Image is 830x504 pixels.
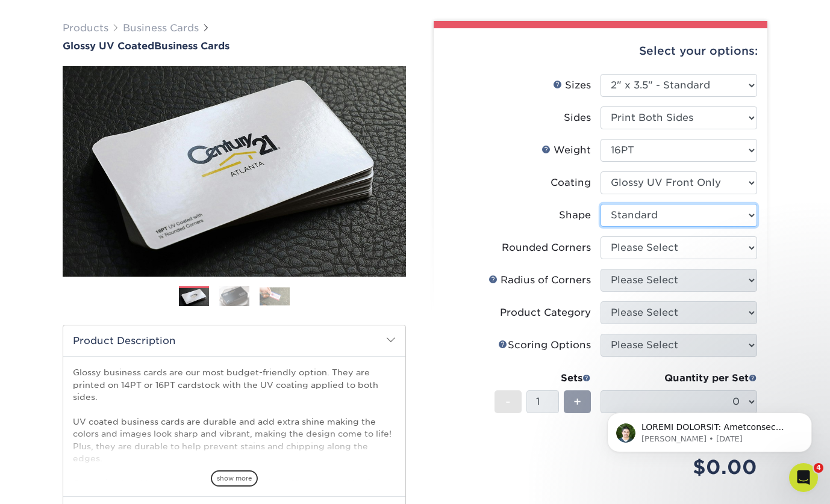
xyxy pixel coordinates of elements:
div: Scoring Options [498,338,591,352]
div: Quantity per Set [601,371,757,386]
iframe: Intercom notifications message [589,387,830,472]
iframe: Intercom live chat [789,463,818,492]
div: Sizes [553,78,591,93]
img: Business Cards 03 [260,287,290,306]
span: + [573,393,581,411]
p: Message from Matthew, sent 1w ago [52,46,208,57]
span: LOREMI DOLORSIT: Ametconsec Adipi 97039-67291-9013 Elits doe tem incidid utla etdol magn Aliquaen... [52,35,208,427]
h1: Business Cards [63,40,406,52]
div: Sets [495,371,591,386]
a: Business Cards [123,22,199,34]
span: - [505,393,511,411]
span: 4 [814,463,823,473]
span: Glossy UV Coated [63,40,154,52]
div: Rounded Corners [502,241,591,255]
a: Glossy UV CoatedBusiness Cards [63,40,406,52]
div: Weight [541,143,591,158]
div: Sides [564,111,591,125]
a: Products [63,22,108,34]
div: Radius of Corners [488,273,591,287]
div: Select your options: [443,28,758,74]
h2: Product Description [63,325,405,356]
div: Shape [559,208,591,223]
img: Business Cards 01 [179,282,209,312]
div: Coating [551,176,591,190]
img: Business Cards 02 [219,286,249,307]
span: show more [211,470,258,487]
div: Product Category [500,306,591,320]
